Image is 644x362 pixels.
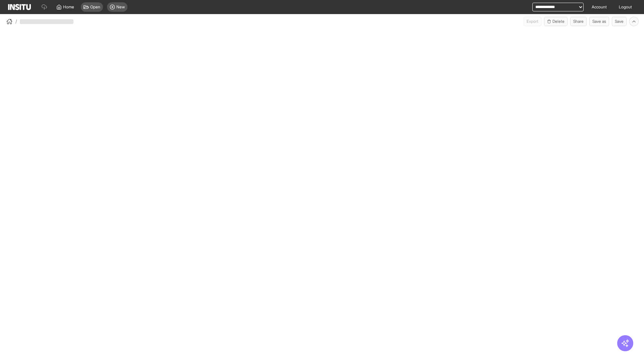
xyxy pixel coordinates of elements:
[544,17,568,26] button: Delete
[116,4,125,10] span: New
[570,17,587,26] button: Share
[5,17,17,25] button: /
[524,17,541,26] button: Export
[90,4,100,10] span: Open
[15,18,17,25] span: /
[612,17,627,26] button: Save
[8,4,31,10] img: Logo
[524,17,541,26] span: Can currently only export from Insights reports.
[63,4,74,10] span: Home
[589,17,609,26] button: Save as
